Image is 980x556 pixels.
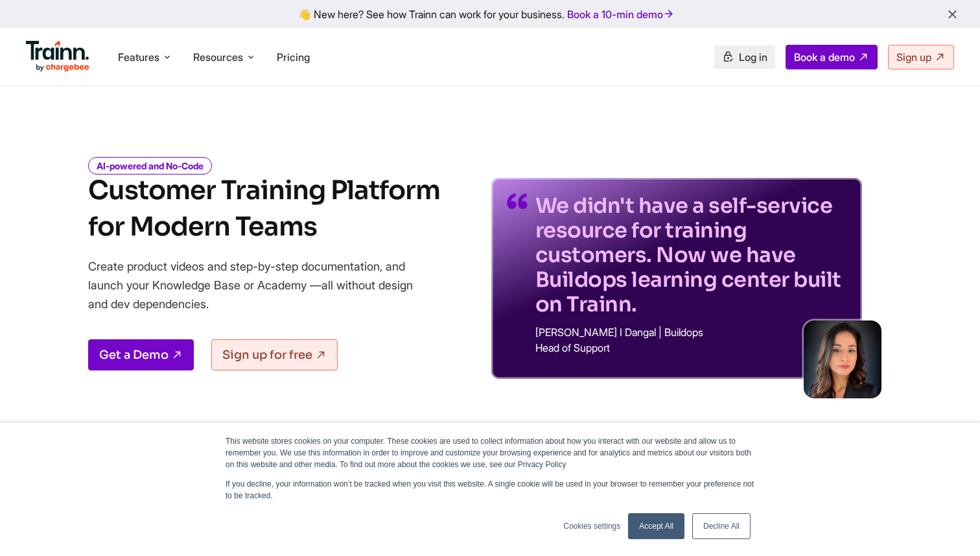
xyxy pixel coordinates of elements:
[535,343,846,353] p: Head of Support
[226,435,754,470] p: This website stores cookies on your computer. These cookies are used to collect information about...
[794,51,855,64] span: Book a demo
[193,50,243,64] span: Resources
[88,157,212,175] i: AI-powered and No-Code
[211,339,338,370] a: Sign up for free
[88,339,194,370] a: Get a Demo
[563,520,620,532] a: Cookies settings
[786,45,878,69] a: Book a demo
[26,41,89,72] img: Trainn Logo
[535,327,846,337] p: [PERSON_NAME] I Dangal | Buildops
[507,193,528,209] img: quotes-purple.41a7099.svg
[277,51,310,64] a: Pricing
[896,51,931,64] span: Sign up
[88,257,432,313] p: Create product videos and step-by-step documentation, and launch your Knowledge Base or Academy —...
[628,513,684,539] a: Accept All
[565,5,677,23] a: Book a 10-min demo
[8,8,972,20] div: 👋 New here? See how Trainn can work for your business.
[692,513,751,539] a: Decline All
[804,320,881,398] img: sabina-buildops.d2e8138.png
[535,193,846,317] p: We didn't have a self-service resource for training customers. Now we have Buildops learning cent...
[714,45,775,69] a: Log in
[118,50,159,64] span: Features
[88,173,440,245] h1: Customer Training Platform for Modern Teams
[888,45,954,69] a: Sign up
[739,51,767,64] span: Log in
[226,478,754,502] p: If you decline, your information won’t be tracked when you visit this website. A single cookie wi...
